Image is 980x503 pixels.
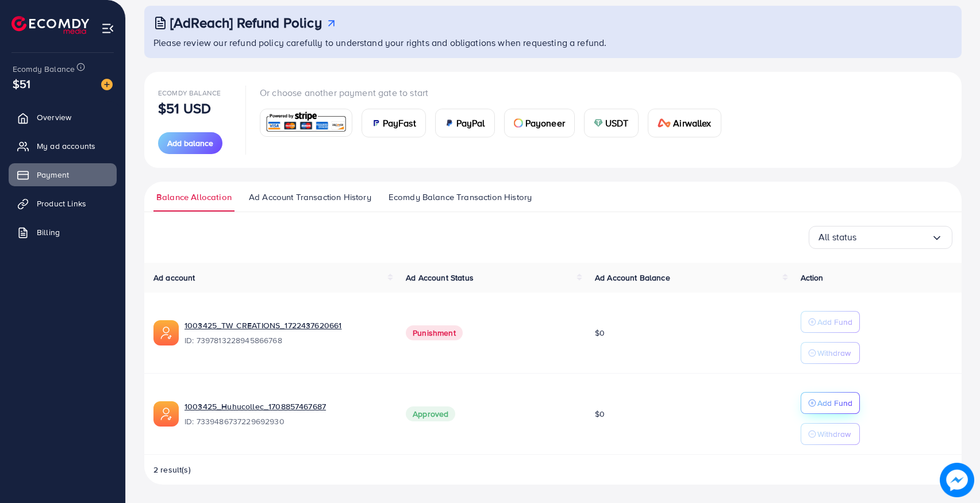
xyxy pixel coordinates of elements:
[37,140,95,152] span: My ad accounts
[260,109,352,137] a: card
[185,320,387,331] a: 1003425_TW CREATIONS_1722437620661
[362,109,426,137] a: cardPayFast
[37,226,60,238] span: Billing
[9,221,117,244] a: Billing
[167,137,213,149] span: Add balance
[13,75,30,92] span: $51
[37,112,71,123] span: Overview
[406,406,455,421] span: Approved
[153,401,179,427] img: ic-ads-acc.e4c84228.svg
[101,79,113,90] img: image
[857,228,931,246] input: Search for option
[504,109,575,137] a: cardPayoneer
[605,116,629,130] span: USDT
[817,346,851,360] p: Withdraw
[153,272,195,283] span: Ad account
[525,116,565,130] span: Payoneer
[648,109,721,137] a: cardAirwallex
[158,132,222,154] button: Add balance
[801,342,860,364] button: Withdraw
[595,272,670,283] span: Ad Account Balance
[383,116,416,130] span: PayFast
[658,118,671,128] img: card
[9,192,117,215] a: Product Links
[170,14,322,31] h3: [AdReach] Refund Policy
[185,416,387,427] span: ID: 7339486737229692930
[371,118,381,128] img: card
[185,401,387,412] a: 1003425_Huhucollec_1708857467687
[264,110,348,135] img: card
[595,327,605,339] span: $0
[9,135,117,158] a: My ad accounts
[156,191,232,203] span: Balance Allocation
[595,408,605,420] span: $0
[9,163,117,186] a: Payment
[818,228,857,246] span: All status
[435,109,495,137] a: cardPayPal
[185,320,387,346] div: <span class='underline'>1003425_TW CREATIONS_1722437620661</span></br>7397813228945866768
[37,198,86,209] span: Product Links
[809,226,952,249] div: Search for option
[249,191,371,203] span: Ad Account Transaction History
[37,169,69,181] span: Payment
[445,118,454,128] img: card
[584,109,639,137] a: cardUSDT
[158,101,211,115] p: $51 USD
[801,423,860,445] button: Withdraw
[817,427,851,441] p: Withdraw
[185,335,387,346] span: ID: 7397813228945866768
[153,36,955,49] p: Please review our refund policy carefully to understand your rights and obligations when requesti...
[817,315,852,329] p: Add Fund
[153,464,191,475] span: 2 result(s)
[801,311,860,333] button: Add Fund
[514,118,523,128] img: card
[11,16,89,34] img: logo
[158,88,221,98] span: Ecomdy Balance
[185,401,387,427] div: <span class='underline'>1003425_Huhucollec_1708857467687</span></br>7339486737229692930
[456,116,485,130] span: PayPal
[801,392,860,414] button: Add Fund
[153,320,179,345] img: ic-ads-acc.e4c84228.svg
[101,22,114,35] img: menu
[594,118,603,128] img: card
[9,106,117,129] a: Overview
[673,116,711,130] span: Airwallex
[13,63,75,75] span: Ecomdy Balance
[817,396,852,410] p: Add Fund
[260,86,731,99] p: Or choose another payment gate to start
[801,272,824,283] span: Action
[940,463,974,497] img: image
[406,325,463,340] span: Punishment
[389,191,532,203] span: Ecomdy Balance Transaction History
[406,272,474,283] span: Ad Account Status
